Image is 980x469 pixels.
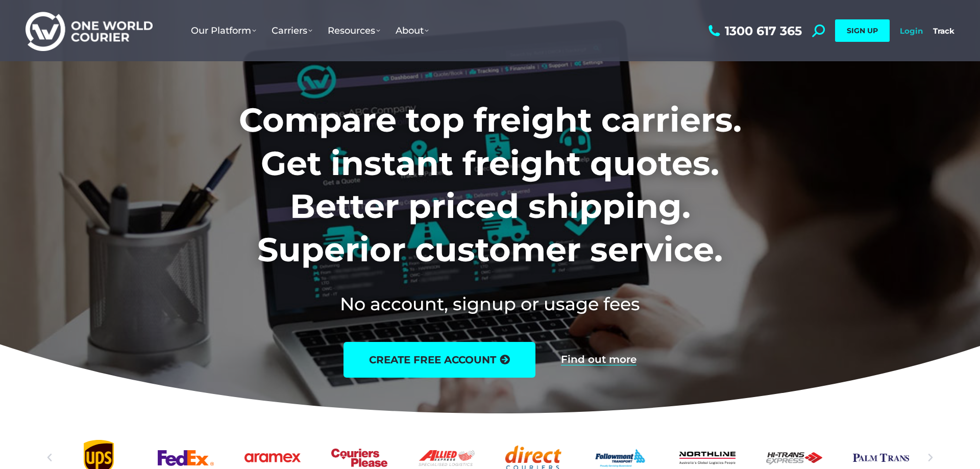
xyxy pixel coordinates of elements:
[388,15,436,46] a: About
[191,25,256,36] span: Our Platform
[264,15,320,46] a: Carriers
[847,26,878,35] span: SIGN UP
[171,291,809,316] h2: No account, signup or usage fees
[900,26,923,36] a: Login
[26,10,153,52] img: One World Courier
[706,24,802,37] a: 1300 617 365
[344,342,535,378] a: create free account
[933,26,954,36] a: Track
[396,25,429,36] span: About
[272,25,312,36] span: Carriers
[328,25,380,36] span: Resources
[561,354,636,365] a: Find out more
[183,15,264,46] a: Our Platform
[835,19,890,42] a: SIGN UP
[171,98,809,271] h1: Compare top freight carriers. Get instant freight quotes. Better priced shipping. Superior custom...
[320,15,388,46] a: Resources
